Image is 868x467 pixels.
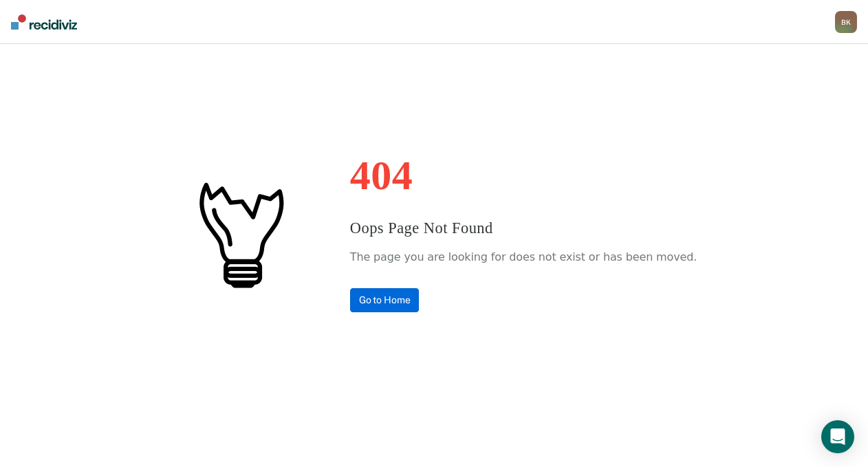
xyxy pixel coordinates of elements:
[350,247,697,268] p: The page you are looking for does not exist or has been moved.
[171,165,309,303] img: #
[350,155,697,196] h1: 404
[835,11,857,33] button: BK
[11,14,77,30] img: Recidiviz
[350,288,420,312] a: Go to Home
[835,11,857,33] div: B K
[821,420,854,453] div: Open Intercom Messenger
[350,217,697,240] h3: Oops Page Not Found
